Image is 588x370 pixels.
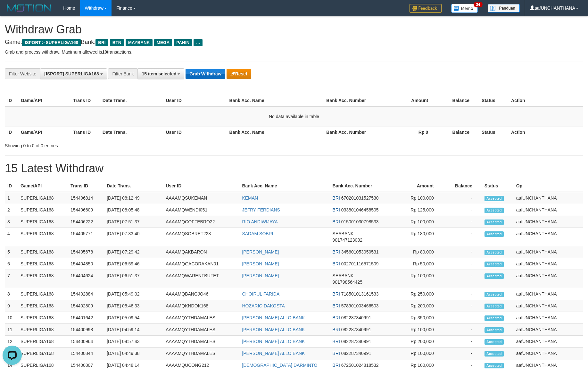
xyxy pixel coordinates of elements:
th: User ID [163,126,227,138]
span: Copy 345601053050531 to clipboard [341,249,379,254]
td: SUPERLIGA168 [18,324,68,336]
span: Accepted [484,351,504,357]
th: Rp 0 [376,126,438,138]
td: 12 [5,336,18,348]
td: No data available in table [5,107,583,126]
td: Rp 100,000 [386,216,443,228]
span: Accepted [484,292,504,297]
td: Rp 200,000 [386,300,443,312]
td: 3 [5,216,18,228]
td: [DATE] 05:49:02 [104,288,163,300]
span: Accepted [484,262,504,267]
td: Rp 180,000 [386,228,443,246]
span: SEABANK [333,231,354,236]
span: Accepted [484,219,504,225]
td: 10 [5,312,18,324]
span: BRI [95,39,108,46]
span: BRI [333,363,340,368]
a: CHOIRUL FARIDA [242,291,279,297]
td: SUPERLIGA168 [18,288,68,300]
span: BRI [333,219,340,224]
td: 154406814 [68,192,104,204]
th: Status [479,95,509,107]
a: [DEMOGRAPHIC_DATA] DARMINTO [242,363,317,368]
th: Bank Acc. Name [227,126,324,138]
td: - [443,348,482,359]
td: SUPERLIGA168 [18,258,68,270]
a: [PERSON_NAME] [242,249,279,254]
td: - [443,204,482,216]
td: - [443,336,482,348]
span: BRI [333,291,340,297]
span: BRI [333,207,340,212]
th: Trans ID [68,180,104,192]
td: SUPERLIGA168 [18,348,68,359]
span: Copy 578901003466503 to clipboard [341,303,379,308]
td: - [443,246,482,258]
span: Accepted [484,250,504,255]
td: AAAAMQCOFFEBRO22 [163,216,239,228]
td: AAAAMQBANGJO46 [163,288,239,300]
td: [DATE] 08:12:49 [104,192,163,204]
span: 34 [474,2,482,7]
th: Bank Acc. Number [330,180,386,192]
td: AAAAMQKNDOK168 [163,300,239,312]
td: aafUNCHANTHANA [514,336,583,348]
td: SUPERLIGA168 [18,216,68,228]
td: [DATE] 08:05:48 [104,204,163,216]
span: Copy 082287340991 to clipboard [341,339,371,344]
td: - [443,192,482,204]
img: MOTION_logo.png [5,3,54,13]
span: Accepted [484,315,504,321]
a: [PERSON_NAME] ALLO BANK [242,351,305,356]
td: AAAAMQAKBARON [163,246,239,258]
td: aafUNCHANTHANA [514,192,583,204]
td: 154400844 [68,348,104,359]
th: Bank Acc. Number [324,95,376,107]
span: BRI [333,195,340,201]
span: Accepted [484,196,504,201]
td: [DATE] 07:33:40 [104,228,163,246]
td: aafUNCHANTHANA [514,288,583,300]
span: [ISPORT] SUPERLIGA168 [44,71,99,76]
th: Trans ID [70,95,100,107]
th: Game/API [18,180,68,192]
button: [ISPORT] SUPERLIGA168 [40,68,107,79]
td: aafUNCHANTHANA [514,246,583,258]
td: [DATE] 04:57:43 [104,336,163,348]
span: BRI [333,261,340,266]
td: aafUNCHANTHANA [514,270,583,288]
th: Bank Acc. Name [239,180,330,192]
span: BRI [333,315,340,320]
span: Copy 082287340991 to clipboard [341,327,371,332]
td: 154400998 [68,324,104,336]
div: Showing 0 to 0 of 0 entries [5,140,240,149]
a: [PERSON_NAME] [242,273,279,278]
span: Accepted [484,339,504,345]
th: Action [509,95,583,107]
span: BRI [333,327,340,332]
td: SUPERLIGA168 [18,336,68,348]
span: Copy 901747123082 to clipboard [333,237,362,243]
th: Game/API [18,95,70,107]
th: Bank Acc. Name [227,95,324,107]
span: Copy 082287340991 to clipboard [341,315,371,320]
span: Copy 033801046458505 to clipboard [341,207,379,212]
td: [DATE] 04:49:38 [104,348,163,359]
th: Status [482,180,514,192]
td: 9 [5,300,18,312]
div: Filter Bank [108,68,137,79]
td: SUPERLIGA168 [18,246,68,258]
td: 11 [5,324,18,336]
td: aafUNCHANTHANA [514,228,583,246]
button: Open LiveChat chat widget [3,3,22,22]
td: 5 [5,246,18,258]
th: Op [514,180,583,192]
a: [PERSON_NAME] ALLO BANK [242,339,305,344]
td: AAAAMQYTHDAMALES [163,324,239,336]
span: Copy 015001030798533 to clipboard [341,219,379,224]
td: - [443,270,482,288]
a: [PERSON_NAME] ALLO BANK [242,327,305,332]
td: 154404850 [68,258,104,270]
td: Rp 100,000 [386,348,443,359]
